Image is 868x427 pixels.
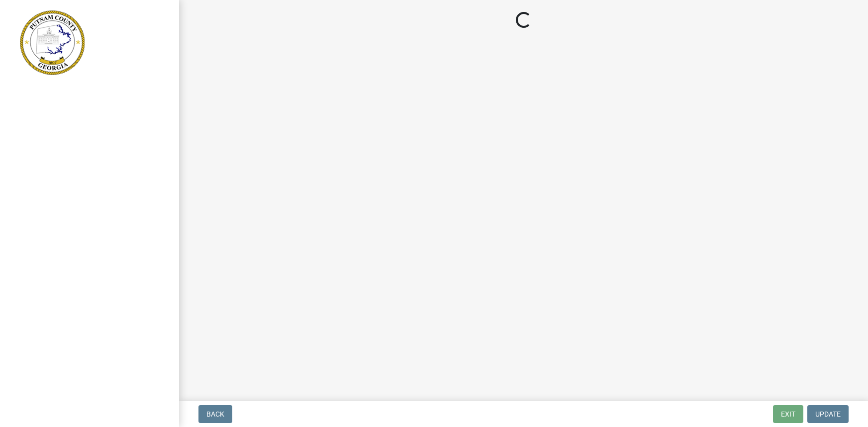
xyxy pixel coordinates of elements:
[198,405,232,423] button: Back
[206,410,224,418] span: Back
[815,410,841,418] span: Update
[807,405,849,423] button: Update
[20,10,85,75] img: Putnam County, Georgia
[773,405,803,423] button: Exit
